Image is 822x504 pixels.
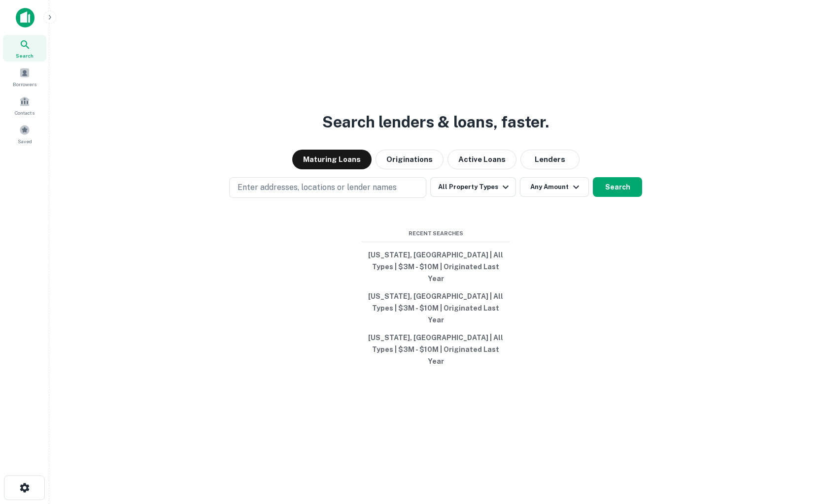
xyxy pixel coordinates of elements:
span: Borrowers [13,80,36,88]
a: Borrowers [3,63,46,90]
button: [US_STATE], [GEOGRAPHIC_DATA] | All Types | $3M - $10M | Originated Last Year [362,329,510,370]
button: Enter addresses, locations or lender names [229,177,426,198]
button: [US_STATE], [GEOGRAPHIC_DATA] | All Types | $3M - $10M | Originated Last Year [362,246,510,287]
span: Recent Searches [362,229,510,238]
button: Originations [376,150,444,169]
button: Maturing Loans [292,150,372,169]
a: Contacts [3,92,46,119]
span: Search [16,52,34,60]
img: capitalize-icon.png [16,8,34,28]
button: Any Amount [520,177,589,197]
button: Search [593,177,642,197]
span: Contacts [15,109,34,117]
h3: Search lenders & loans, faster. [322,110,549,134]
a: Search [3,35,46,62]
button: Active Loans [447,150,516,169]
iframe: Chat Widget [773,425,822,472]
span: Saved [18,137,32,145]
button: [US_STATE], [GEOGRAPHIC_DATA] | All Types | $3M - $10M | Originated Last Year [362,287,510,329]
button: Lenders [520,150,580,169]
button: All Property Types [430,177,516,197]
a: Saved [3,121,46,147]
p: Enter addresses, locations or lender names [238,182,397,193]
